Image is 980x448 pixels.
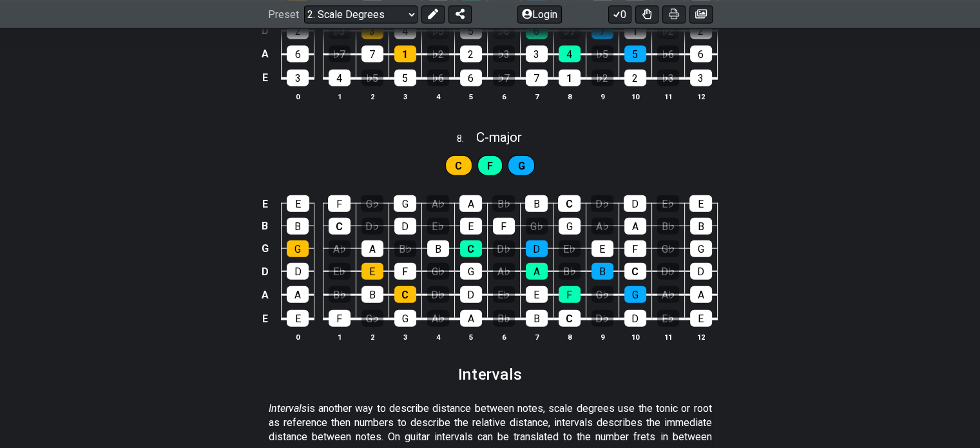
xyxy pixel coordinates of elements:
[651,90,684,103] th: 11
[624,195,646,212] div: D
[591,263,613,280] div: B
[427,286,449,303] div: D♭
[526,240,548,257] div: D
[624,46,646,63] div: 5
[329,240,351,257] div: A♭
[517,5,562,23] button: Login
[624,286,646,303] div: G
[690,23,712,39] div: 2
[657,310,679,327] div: E♭
[526,263,548,280] div: A
[559,240,581,257] div: E♭
[553,90,586,103] th: 8
[257,237,273,260] td: G
[662,5,686,23] button: Print
[635,5,658,23] button: Toggle Dexterity for all fretkits
[619,330,651,344] th: 10
[304,5,418,23] select: Preset
[689,195,712,212] div: E
[591,70,613,86] div: ♭2
[493,263,515,280] div: A♭
[257,193,273,215] td: E
[684,90,717,103] th: 12
[257,283,273,307] td: A
[361,46,383,63] div: 7
[421,90,454,103] th: 4
[389,90,421,103] th: 3
[493,70,515,86] div: ♭7
[427,23,449,39] div: ♭5
[657,46,679,63] div: ♭6
[487,90,520,103] th: 6
[526,286,548,303] div: E
[657,240,679,257] div: G♭
[657,263,679,280] div: D♭
[460,218,482,235] div: E
[657,23,679,39] div: ♭2
[520,90,553,103] th: 7
[459,195,482,212] div: A
[690,240,712,257] div: G
[591,286,613,303] div: G♭
[287,46,309,63] div: 6
[361,70,383,86] div: ♭5
[493,218,515,235] div: F
[689,5,713,23] button: Create image
[287,286,309,303] div: A
[493,23,515,39] div: ♭6
[460,310,482,327] div: A
[257,306,273,331] td: E
[356,90,389,103] th: 2
[559,310,581,327] div: C
[591,310,613,327] div: D♭
[427,263,449,280] div: G♭
[394,46,416,63] div: 1
[460,286,482,303] div: D
[492,195,515,212] div: B♭
[394,23,416,39] div: 4
[624,70,646,86] div: 2
[329,218,351,235] div: C
[394,240,416,257] div: B♭
[559,263,581,280] div: B♭
[558,195,581,212] div: C
[287,70,309,86] div: 3
[526,23,548,39] div: 6
[454,330,487,344] th: 5
[657,70,679,86] div: ♭3
[460,23,482,39] div: 5
[690,310,712,327] div: E
[559,23,581,39] div: ♭7
[329,286,351,303] div: B♭
[458,367,522,382] h2: Intervals
[329,263,351,280] div: E♭
[394,195,416,212] div: G
[591,240,613,257] div: E
[329,23,351,39] div: ♭3
[591,195,613,212] div: D♭
[389,330,421,344] th: 3
[690,70,712,86] div: 3
[586,330,619,344] th: 9
[287,240,309,257] div: G
[460,240,482,257] div: C
[361,310,383,327] div: G♭
[427,195,449,212] div: A♭
[323,90,356,103] th: 1
[257,19,273,43] td: D
[493,46,515,63] div: ♭3
[457,132,476,146] span: 8 .
[460,263,482,280] div: G
[282,90,314,103] th: 0
[394,286,416,303] div: C
[257,260,273,283] td: D
[427,70,449,86] div: ♭6
[619,90,651,103] th: 10
[394,263,416,280] div: F
[329,70,351,86] div: 4
[624,310,646,327] div: D
[329,310,351,327] div: F
[257,43,273,66] td: A
[591,218,613,235] div: A♭
[526,310,548,327] div: B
